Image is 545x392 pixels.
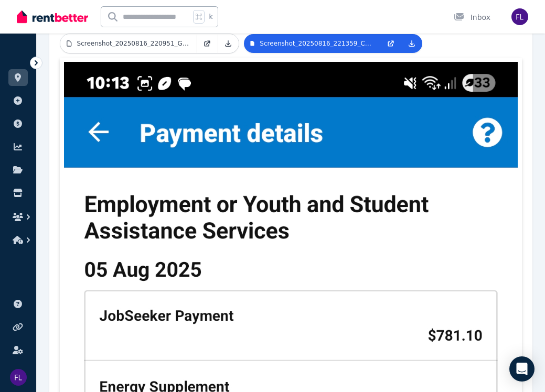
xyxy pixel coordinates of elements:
a: Download Attachment [401,34,422,53]
a: Open in new Tab [380,34,401,53]
a: Open in new Tab [197,34,218,53]
a: Screenshot_20250816_221359_Centreli_nk.jpg [244,34,380,53]
a: Screenshot_20250816_220951_Gallery.jpg [60,34,197,53]
p: Screenshot_20250816_220951_Gallery.jpg [77,39,190,48]
div: Open Intercom Messenger [509,356,535,382]
img: Fen Li [511,8,528,25]
img: Fen Li [10,369,27,386]
div: Inbox [454,12,490,23]
p: Screenshot_20250816_221359_Centreli_nk.jpg [260,39,374,48]
span: k [209,13,212,21]
a: Download Attachment [218,34,239,53]
img: RentBetter [17,9,88,25]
